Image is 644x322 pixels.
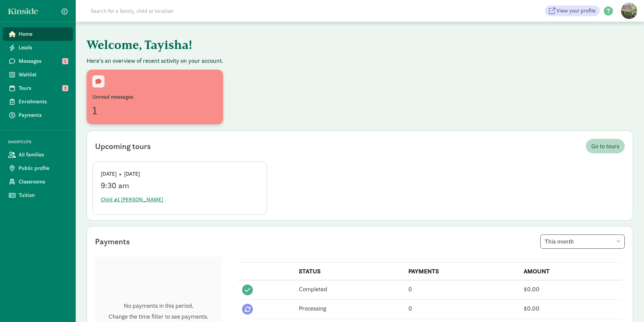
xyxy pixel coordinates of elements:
th: STATUS [295,263,404,280]
span: Public profile [19,164,68,172]
a: Go to tours [586,139,625,153]
h1: Welcome, Tayisha! [87,32,421,57]
a: Messages 1 [3,54,73,68]
div: 0 [408,304,516,313]
div: Completed [299,284,400,294]
button: Child #1 [PERSON_NAME] [101,193,163,206]
a: Public profile [3,162,73,175]
div: [DATE] • [DATE] [101,170,259,178]
a: Home [3,27,73,41]
iframe: Chat Widget [610,290,644,322]
a: All families [3,148,73,162]
div: 0 [408,284,516,294]
th: PAYMENTS [404,263,520,280]
span: All families [19,151,68,159]
a: Tuition [3,189,73,202]
p: Change the time filter to see payments. [109,313,208,321]
a: Tours 3 [3,81,73,95]
a: Payments [3,108,73,122]
div: $0.00 [524,284,618,294]
a: Leads [3,41,73,54]
span: View your profile [556,7,596,15]
input: Search for a family, child or location [87,4,276,18]
th: AMOUNT [520,263,622,280]
div: Upcoming tours [95,140,151,152]
div: 1 [92,102,217,119]
span: Home [19,30,68,38]
span: Payments [19,111,68,119]
span: Child #1 [PERSON_NAME] [101,196,163,204]
div: $0.00 [524,304,618,313]
span: 3 [62,85,68,91]
span: Classrooms [19,178,68,186]
div: Unread messages [92,93,217,101]
a: Enrollments [3,95,73,108]
span: Waitlist [19,71,68,79]
span: Enrollments [19,98,68,106]
a: Waitlist [3,68,73,81]
a: View your profile [545,5,600,16]
div: Payments [95,236,130,248]
span: Go to tours [591,142,619,151]
a: Unread messages1 [87,70,223,125]
a: Classrooms [3,175,73,189]
div: 9:30 am [101,181,259,190]
span: Tuition [19,191,68,199]
span: Messages [19,57,68,65]
div: Processing [299,304,400,313]
span: Tours [19,84,68,92]
span: Leads [19,44,68,52]
span: 1 [62,58,68,64]
p: Here's an overview of recent activity on your account. [87,57,633,65]
p: No payments in this period. [109,302,208,310]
